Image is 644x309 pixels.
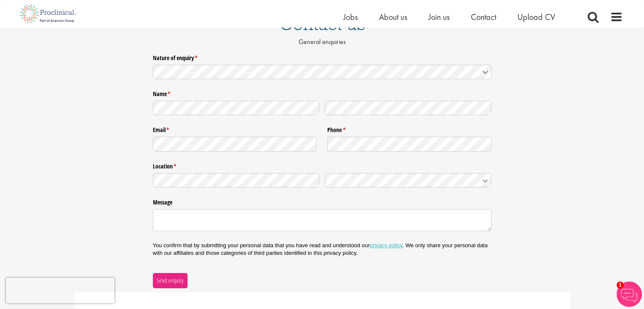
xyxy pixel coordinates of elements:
input: First [153,101,320,116]
input: State / Province / Region [153,173,320,188]
a: privacy policy [370,242,402,248]
a: Upload CV [517,11,555,22]
img: Chatbot [616,281,642,307]
span: Send enquiry [156,276,184,285]
span: 1 [616,281,624,289]
label: Nature of enquiry [153,51,492,62]
legend: Location [153,160,492,171]
label: Message [153,196,492,207]
a: Join us [428,11,450,22]
label: Email [153,123,317,134]
input: Last [325,101,492,116]
iframe: reCAPTCHA [6,278,114,303]
label: Phone [327,123,492,134]
p: You confirm that by submitting your personal data that you have read and understood our . We only... [153,242,492,257]
a: About us [379,11,407,22]
a: Contact [471,11,496,22]
button: Send enquiry [153,273,188,288]
input: Country [325,173,492,188]
a: Jobs [343,11,358,22]
legend: Name [153,87,492,98]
